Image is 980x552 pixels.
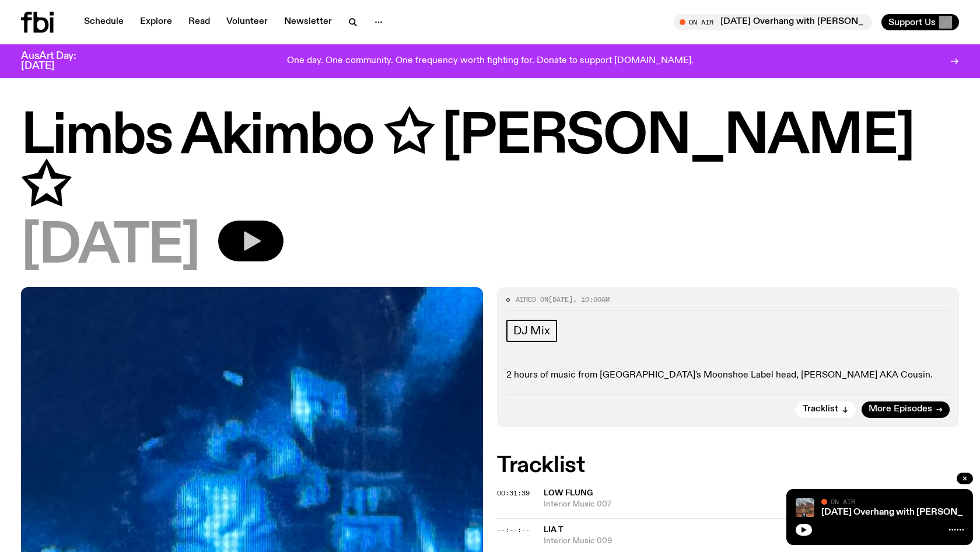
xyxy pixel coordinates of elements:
[181,14,217,30] a: Read
[674,14,872,30] button: On Air[DATE] Overhang with [PERSON_NAME]
[506,320,557,342] a: DJ Mix
[544,489,593,497] span: Low Flung
[803,405,838,414] span: Tracklist
[796,401,856,418] button: Tracklist
[516,295,548,304] span: Aired on
[21,51,96,71] h3: AusArt Day: [DATE]
[506,370,950,381] p: 2 hours of music from [GEOGRAPHIC_DATA]'s Moonshoe Label head, [PERSON_NAME] AKA Cousin.
[497,490,530,497] button: 00:31:39
[544,526,563,534] span: Lia T
[497,488,530,498] span: 00:31:39
[287,56,694,67] p: One day. One community. One frequency worth fighting for. Donate to support [DOMAIN_NAME].
[544,499,857,510] span: Interior Music 007
[497,525,530,534] span: --:--:--
[573,295,610,304] span: , 10:00am
[219,14,275,30] a: Volunteer
[77,14,131,30] a: Schedule
[862,401,950,418] a: More Episodes
[133,14,179,30] a: Explore
[881,14,959,30] button: Support Us
[21,111,959,216] h1: Limbs Akimbo ✩ [PERSON_NAME] ✩
[513,324,550,337] span: DJ Mix
[21,221,199,273] span: [DATE]
[888,17,936,27] span: Support Us
[277,14,339,30] a: Newsletter
[497,455,959,476] h2: Tracklist
[831,498,855,505] span: On Air
[548,295,573,304] span: [DATE]
[869,405,932,414] span: More Episodes
[544,536,857,547] span: Interior Music 009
